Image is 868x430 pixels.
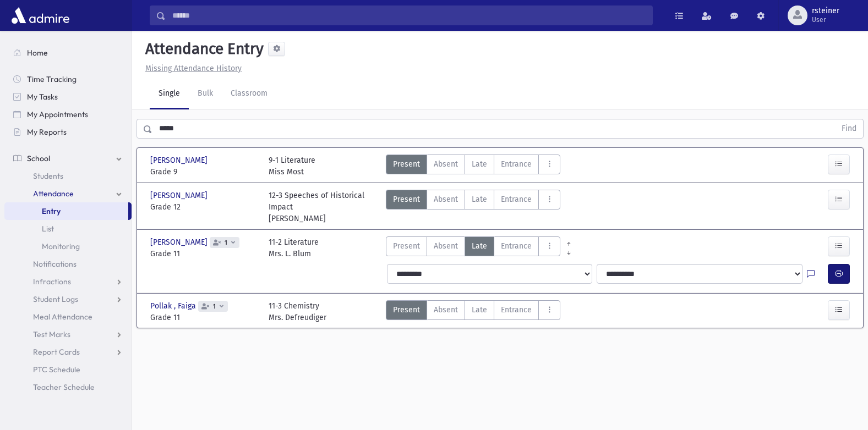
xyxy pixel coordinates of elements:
div: 9-1 Literature Miss Most [269,155,315,178]
a: Meal Attendance [4,308,132,326]
a: Time Tracking [4,70,132,88]
span: Students [33,171,63,181]
span: 1 [211,303,218,310]
a: Monitoring [4,238,132,255]
input: Search [166,5,652,25]
a: My Tasks [4,88,132,106]
span: Home [27,48,48,58]
span: Entrance [501,158,532,170]
span: Present [393,240,420,252]
span: Meal Attendance [33,312,92,322]
a: My Appointments [4,106,132,123]
span: User [812,15,839,24]
div: AttTypes [386,236,560,260]
a: Teacher Schedule [4,378,132,396]
a: My Reports [4,123,132,141]
span: Infractions [33,277,71,286]
span: Grade 11 [150,312,258,323]
span: rsteiner [812,7,839,15]
a: Test Marks [4,326,132,343]
div: AttTypes [386,155,560,178]
a: Bulk [189,79,222,109]
span: My Reports [27,127,67,137]
span: List [42,224,54,234]
span: Absent [434,158,458,170]
a: Classroom [222,79,276,109]
span: [PERSON_NAME] [150,190,210,201]
span: Entrance [501,194,532,205]
span: Entrance [501,304,532,316]
h5: Attendance Entry [141,40,264,58]
span: Late [472,158,487,170]
u: Missing Attendance History [145,64,242,73]
span: Report Cards [33,347,80,357]
span: 1 [222,239,230,246]
span: My Appointments [27,109,88,119]
span: Notifications [33,259,77,269]
a: Entry [4,202,128,220]
span: [PERSON_NAME] [150,236,210,248]
span: Absent [434,240,458,252]
span: Absent [434,194,458,205]
a: School [4,150,132,167]
span: Late [472,240,487,252]
span: Grade 11 [150,248,258,260]
span: Grade 9 [150,166,258,178]
div: AttTypes [386,190,560,224]
span: Grade 12 [150,201,258,213]
button: Find [835,119,863,138]
span: Present [393,194,420,205]
a: PTC Schedule [4,361,132,378]
span: Absent [434,304,458,316]
span: Pollak , Faiga [150,300,198,312]
span: Attendance [33,189,74,199]
span: Teacher Schedule [33,382,95,392]
span: Student Logs [33,294,78,304]
a: Report Cards [4,343,132,361]
span: Time Tracking [27,74,77,84]
a: Home [4,44,132,62]
div: 12-3 Speeches of Historical Impact [PERSON_NAME] [269,190,376,224]
span: PTC Schedule [33,365,80,374]
a: Missing Attendance History [141,64,242,73]
a: Single [150,79,189,109]
span: Entry [42,206,61,216]
span: School [27,153,50,163]
span: Present [393,304,420,316]
div: 11-2 Literature Mrs. L. Blum [269,236,319,260]
img: AdmirePro [9,4,72,26]
span: [PERSON_NAME] [150,155,210,166]
a: Student Logs [4,290,132,308]
a: Students [4,167,132,185]
div: AttTypes [386,300,560,323]
span: Present [393,158,420,170]
div: 11-3 Chemistry Mrs. Defreudiger [269,300,326,323]
a: Attendance [4,185,132,202]
a: Infractions [4,273,132,290]
span: Entrance [501,240,532,252]
span: Test Marks [33,329,70,339]
span: Monitoring [42,241,80,251]
span: Late [472,304,487,316]
span: Late [472,194,487,205]
a: Notifications [4,255,132,273]
a: List [4,220,132,238]
span: My Tasks [27,92,58,102]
